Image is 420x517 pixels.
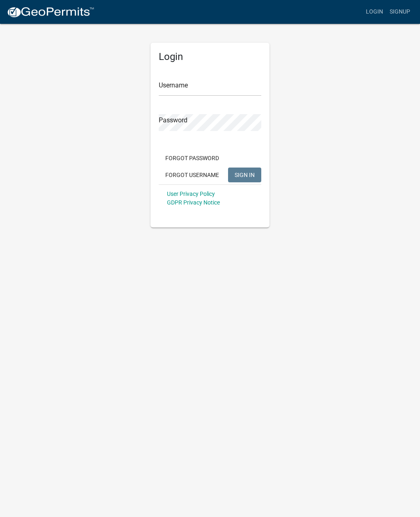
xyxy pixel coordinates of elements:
a: Signup [386,4,413,20]
a: User Privacy Policy [167,191,215,197]
span: SIGN IN [235,171,255,178]
button: Forgot Password [159,151,226,165]
button: SIGN IN [228,168,261,182]
a: GDPR Privacy Notice [167,199,220,206]
button: Forgot Username [159,168,226,182]
h5: Login [159,51,261,63]
a: Login [363,4,386,20]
